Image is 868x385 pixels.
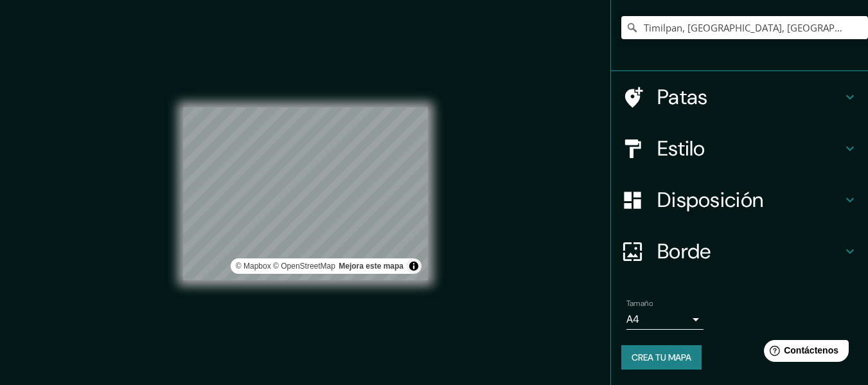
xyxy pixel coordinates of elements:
font: Borde [657,238,711,265]
a: Map feedback [339,262,403,271]
font: © OpenStreetMap [273,262,335,271]
iframe: Lanzador de widgets de ayuda [754,335,854,371]
font: Disposición [657,186,763,213]
canvas: Mapa [183,107,428,280]
a: Mapa de OpenStreet [273,262,335,271]
font: A4 [626,312,639,326]
font: Tamaño [626,298,653,309]
button: Activar o desactivar atribución [406,258,421,274]
div: Disposición [611,174,868,226]
font: © Mapbox [236,262,271,271]
div: A4 [626,309,704,330]
font: Estilo [657,135,705,162]
input: Elige tu ciudad o zona [621,16,868,39]
font: Mejora este mapa [339,262,403,271]
div: Estilo [611,123,868,174]
div: Patas [611,71,868,123]
font: Patas [657,84,708,111]
a: Mapbox [236,262,271,271]
font: Crea tu mapa [632,352,691,363]
button: Crea tu mapa [621,345,702,370]
div: Borde [611,226,868,277]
